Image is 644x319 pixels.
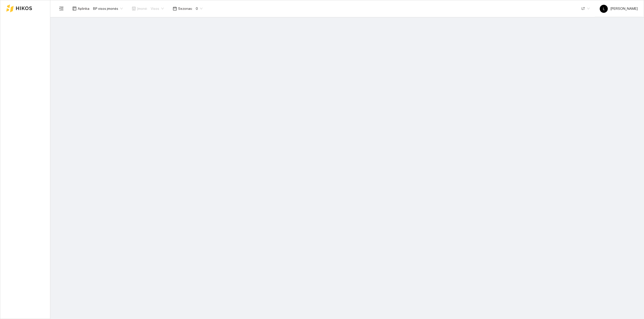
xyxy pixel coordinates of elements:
span: Sezonas : [178,6,193,11]
span: LT [582,5,590,12]
span: calendar [173,7,177,11]
span: Aplinka : [78,6,90,11]
span: menu-fold [59,6,64,11]
button: menu-fold [56,4,66,14]
span: layout [72,7,76,11]
span: Visos [151,5,164,12]
span: BP visos įmonės [93,5,123,12]
span: 0 [196,5,203,12]
span: L [603,5,605,13]
span: [PERSON_NAME] [600,7,638,11]
span: shop [132,7,136,11]
span: Įmonė : [137,6,148,11]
